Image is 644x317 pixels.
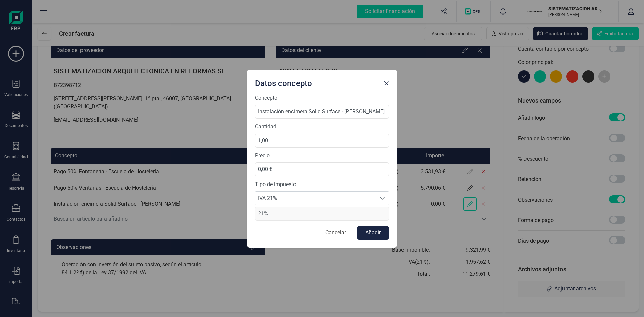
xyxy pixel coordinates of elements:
[255,123,389,131] label: Cantidad
[252,75,381,89] div: Datos concepto
[255,94,389,102] label: Concepto
[255,192,376,205] span: IVA 21%
[255,152,389,160] label: Precio
[255,180,389,189] label: Tipo de impuesto
[381,78,392,89] button: Close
